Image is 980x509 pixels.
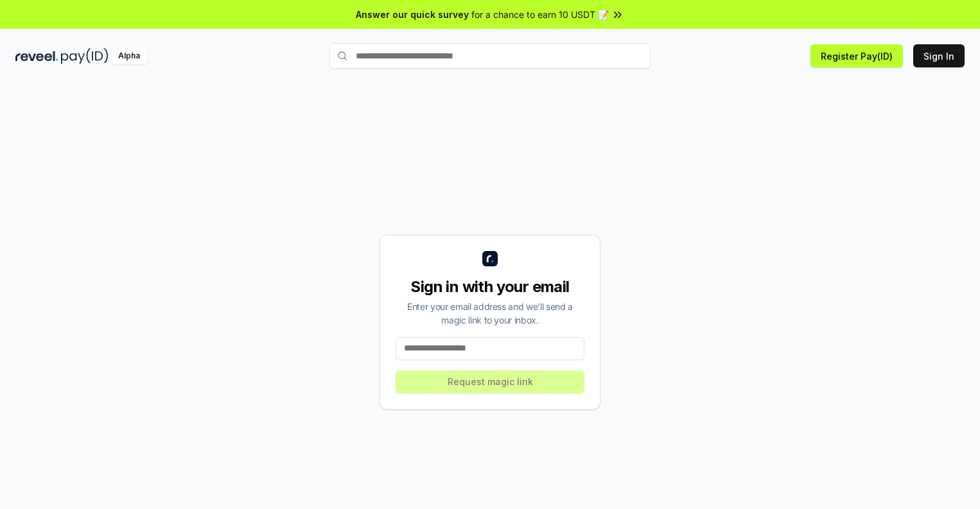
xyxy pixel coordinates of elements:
img: reveel_dark [15,48,58,64]
img: logo_small [482,251,498,266]
button: Sign In [913,44,965,67]
div: Sign in with your email [396,277,584,297]
span: for a chance to earn 10 USDT 📝 [471,8,609,21]
img: pay_id [61,48,109,64]
button: Register Pay(ID) [810,44,903,67]
div: Alpha [111,48,147,64]
span: Answer our quick survey [356,8,469,21]
div: Enter your email address and we’ll send a magic link to your inbox. [396,300,584,327]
